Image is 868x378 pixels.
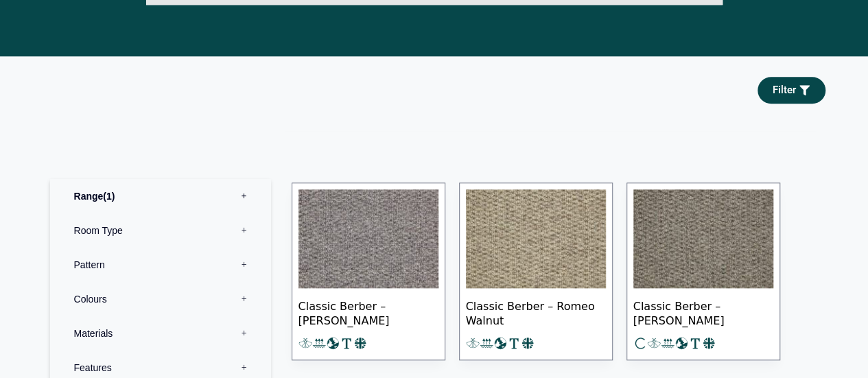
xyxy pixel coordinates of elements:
[626,182,780,360] a: Classic Berber – [PERSON_NAME]
[758,77,825,104] a: Filter
[103,191,115,202] span: 1
[60,248,261,282] label: Pattern
[466,288,606,336] span: Classic Berber – Romeo Walnut
[60,282,261,316] label: Colours
[60,213,261,248] label: Room Type
[60,179,261,213] label: Range
[292,182,445,360] a: Classic Berber – [PERSON_NAME]
[298,288,438,336] span: Classic Berber – [PERSON_NAME]
[466,189,606,288] img: Classic Berber Romeo Walnut
[60,316,261,351] label: Materials
[773,85,796,95] span: Filter
[459,182,613,360] a: Classic Berber – Romeo Walnut
[298,189,438,288] img: Classic Berber Romeo Anvil
[633,288,773,336] span: Classic Berber – [PERSON_NAME]
[633,189,773,288] img: Classic Berber Romeo Slate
